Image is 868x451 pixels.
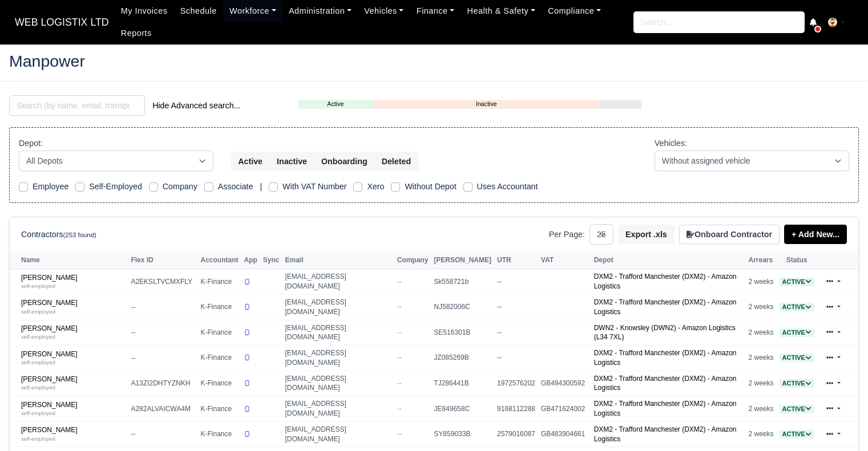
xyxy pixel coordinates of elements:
th: [PERSON_NAME] [431,252,494,269]
a: Active [780,278,814,286]
td: 2 weeks [746,294,777,320]
button: Active [231,152,270,171]
span: -- [397,405,402,413]
small: self-employed [21,384,55,391]
span: Active [780,430,814,438]
td: -- [494,269,538,295]
button: Hide Advanced search... [145,96,248,115]
label: Company [163,180,197,193]
a: [PERSON_NAME] self-employed [21,375,125,392]
td: -- [128,421,197,447]
td: Sk558721b [431,269,494,295]
span: -- [397,328,402,336]
a: DXM2 - Trafford Manchester (DXM2) - Amazon Logistics [594,349,737,367]
label: Without Depot [405,180,456,193]
label: Per Page: [549,228,585,241]
span: -- [397,354,402,361]
div: + Add New... [780,225,847,244]
span: -- [397,430,402,438]
span: Active [780,354,814,362]
td: [EMAIL_ADDRESS][DOMAIN_NAME] [282,294,394,320]
a: DXM2 - Trafford Manchester (DXM2) - Amazon Logistics [594,298,737,316]
td: K-Finance [197,371,241,396]
button: Inactive [269,152,314,171]
h2: Manpower [9,53,859,69]
td: A2EKSLTVCMXFLY [128,269,197,295]
th: App [241,252,260,269]
button: Deleted [374,152,418,171]
td: GB494300592 [538,371,591,396]
td: TJ286441B [431,371,494,396]
small: self-employed [21,308,55,315]
span: -- [397,303,402,311]
a: Active [780,354,814,361]
span: Active [780,405,814,413]
a: DXM2 - Trafford Manchester (DXM2) - Amazon Logistics [594,273,737,290]
td: [EMAIL_ADDRESS][DOMAIN_NAME] [282,396,394,422]
td: 2 weeks [746,421,777,447]
input: Search... [633,11,805,33]
td: -- [494,320,538,346]
td: [EMAIL_ADDRESS][DOMAIN_NAME] [282,346,394,371]
td: GB483904661 [538,421,591,447]
th: UTR [494,252,538,269]
td: K-Finance [197,421,241,447]
a: DXM2 - Trafford Manchester (DXM2) - Amazon Logistics [594,425,737,443]
small: self-employed [21,436,55,442]
label: With VAT Number [282,180,346,193]
small: self-employed [21,334,55,340]
td: [EMAIL_ADDRESS][DOMAIN_NAME] [282,320,394,346]
td: NJ582006C [431,294,494,320]
th: VAT [538,252,591,269]
th: Email [282,252,394,269]
a: WEB LOGISTIX LTD [9,11,115,34]
a: Active [780,303,814,311]
a: [PERSON_NAME] self-employed [21,324,125,341]
th: Depot [591,252,746,269]
td: JZ085269B [431,346,494,371]
td: 9168112288 [494,396,538,422]
td: GB471624002 [538,396,591,422]
h6: Contractors [21,230,96,239]
a: [PERSON_NAME] self-employed [21,401,125,417]
th: Name [10,252,128,269]
td: A13ZI2DHTYZNKH [128,371,197,396]
button: Onboard Contractor [679,225,780,244]
label: Employee [33,180,68,193]
span: -- [397,379,402,387]
td: SY859033B [431,421,494,447]
td: JE849658C [431,396,494,422]
label: Associate [218,180,253,193]
small: self-employed [21,410,55,416]
a: [PERSON_NAME] self-employed [21,274,125,290]
th: Flex ID [128,252,197,269]
td: A282ALVAICWA4M [128,396,197,422]
a: DWN2 - Knowsley (DWN2) - Amazon Logistics (L34 7XL) [594,324,736,342]
td: 2 weeks [746,346,777,371]
span: -- [397,278,402,286]
a: Active [780,328,814,336]
td: SE516301B [431,320,494,346]
a: DXM2 - Trafford Manchester (DXM2) - Amazon Logistics [594,375,737,392]
td: [EMAIL_ADDRESS][DOMAIN_NAME] [282,371,394,396]
label: Self-Employed [89,180,142,193]
a: DXM2 - Trafford Manchester (DXM2) - Amazon Logistics [594,400,737,417]
span: WEB LOGISTIX LTD [9,11,115,34]
td: [EMAIL_ADDRESS][DOMAIN_NAME] [282,269,394,295]
td: K-Finance [197,396,241,422]
td: K-Finance [197,346,241,371]
td: 1972576202 [494,371,538,396]
td: -- [494,346,538,371]
a: Reports [115,22,158,44]
button: Export .xls [618,225,675,244]
a: + Add New... [784,225,847,244]
a: Active [780,379,814,387]
td: K-Finance [197,269,241,295]
small: self-employed [21,283,55,289]
th: Arrears [746,252,777,269]
label: Vehicles: [655,137,687,150]
small: self-employed [21,359,55,365]
span: Active [780,328,814,337]
td: 2 weeks [746,269,777,295]
td: K-Finance [197,294,241,320]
